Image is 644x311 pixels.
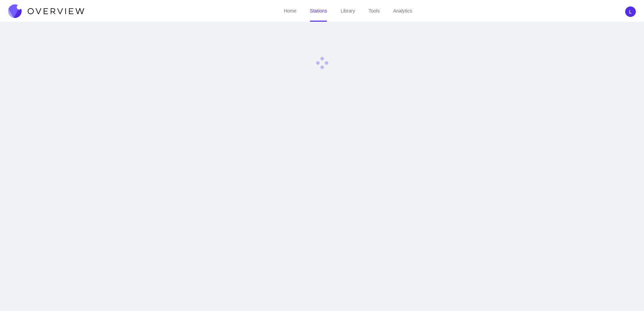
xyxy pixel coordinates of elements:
[284,8,296,14] a: Home
[625,6,636,17] img: avatar
[340,8,355,14] a: Library
[8,4,84,18] img: Overview
[310,8,327,14] a: Stations
[368,8,380,14] a: Tools
[393,8,412,14] a: Analytics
